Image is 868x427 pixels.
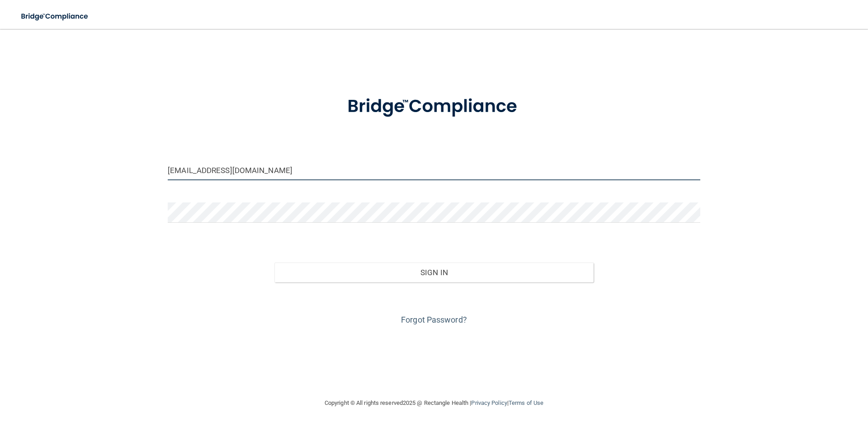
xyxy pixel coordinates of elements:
[401,315,467,324] a: Forgot Password?
[712,363,857,399] iframe: Drift Widget Chat Controller
[274,263,594,282] button: Sign In
[14,7,97,26] img: bridge_compliance_login_screen.278c3ca4.svg
[168,160,700,180] input: Email
[471,399,507,406] a: Privacy Policy
[269,389,599,418] div: Copyright © All rights reserved 2025 @ Rectangle Health | |
[509,399,543,406] a: Terms of Use
[329,83,539,130] img: bridge_compliance_login_screen.278c3ca4.svg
